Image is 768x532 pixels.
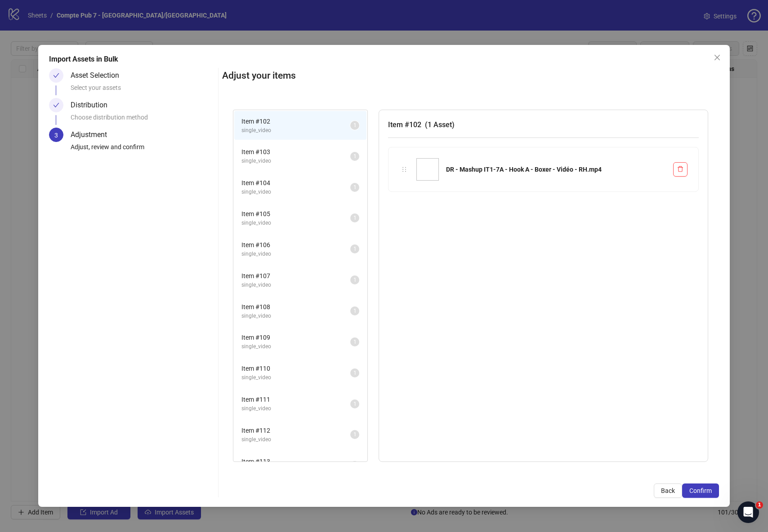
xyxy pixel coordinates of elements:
[241,342,350,351] span: single_video
[353,431,357,438] span: 1
[241,188,350,196] span: single_video
[241,281,350,289] span: single_video
[53,102,59,108] span: check
[350,306,359,315] sup: 1
[241,373,350,382] span: single_video
[71,83,214,98] div: Select your assets
[350,399,359,408] sup: 1
[54,132,58,139] span: 3
[350,275,359,284] sup: 1
[673,162,688,177] button: Delete
[350,183,359,192] sup: 1
[388,119,698,130] h3: Item # 102
[350,337,359,346] sup: 1
[353,308,357,314] span: 1
[241,219,350,227] span: single_video
[241,457,350,466] span: Item # 113
[241,404,350,413] span: single_video
[353,246,357,252] span: 1
[241,209,350,219] span: Item # 105
[241,364,350,373] span: Item # 110
[241,157,350,165] span: single_video
[241,435,350,444] span: single_video
[71,112,214,128] div: Choose distribution method
[241,240,350,250] span: Item # 106
[710,50,724,65] button: Close
[353,215,357,221] span: 1
[53,72,59,79] span: check
[682,483,719,498] button: Confirm
[241,271,350,281] span: Item # 107
[222,68,719,83] h2: Adjust your items
[241,312,350,320] span: single_video
[677,166,683,172] span: delete
[241,116,350,126] span: Item # 102
[71,98,115,112] div: Distribution
[399,164,409,174] div: holder
[353,122,357,129] span: 1
[689,487,712,494] span: Confirm
[654,483,682,498] button: Back
[350,368,359,377] sup: 1
[71,68,126,83] div: Asset Selection
[737,501,759,523] iframe: Intercom live chat
[350,244,359,253] sup: 1
[241,250,350,258] span: single_video
[71,142,214,157] div: Adjust, review and confirm
[241,395,350,404] span: Item # 111
[446,164,665,174] div: DR - Mashup IT1-7A - Hook A - Boxer - Vidéo - RH.mp4
[241,302,350,312] span: Item # 108
[350,461,359,470] sup: 1
[241,126,350,135] span: single_video
[353,339,357,345] span: 1
[241,178,350,188] span: Item # 104
[756,501,763,509] span: 1
[425,120,455,129] span: ( 1 Asset )
[353,370,357,376] span: 1
[353,401,357,407] span: 1
[350,430,359,439] sup: 1
[714,54,721,61] span: close
[353,184,357,191] span: 1
[241,147,350,157] span: Item # 103
[49,54,719,65] div: Import Assets in Bulk
[661,487,675,494] span: Back
[416,158,439,181] img: DR - Mashup IT1-7A - Hook A - Boxer - Vidéo - RH.mp4
[401,166,407,173] span: holder
[353,277,357,283] span: 1
[350,213,359,222] sup: 1
[350,121,359,130] sup: 1
[241,426,350,435] span: Item # 112
[241,332,350,342] span: Item # 109
[71,128,114,142] div: Adjustment
[350,152,359,161] sup: 1
[353,153,357,160] span: 1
